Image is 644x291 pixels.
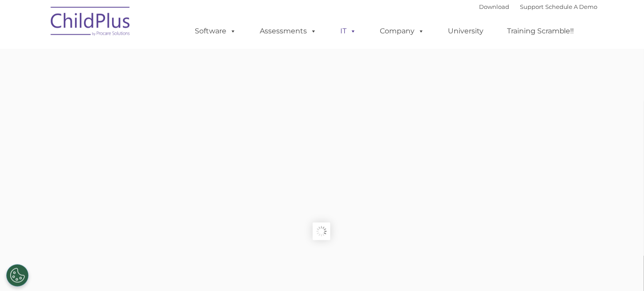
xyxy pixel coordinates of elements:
a: IT [331,22,365,40]
img: ChildPlus by Procare Solutions [46,0,135,45]
a: Company [371,22,433,40]
a: Download [479,3,509,10]
button: Cookies Settings [6,264,28,287]
a: University [439,22,492,40]
a: Schedule A Demo [545,3,598,10]
font: | [479,3,598,10]
a: Training Scramble!! [498,22,583,40]
a: Assessments [251,22,326,40]
a: Support [520,3,543,10]
a: Software [186,22,245,40]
